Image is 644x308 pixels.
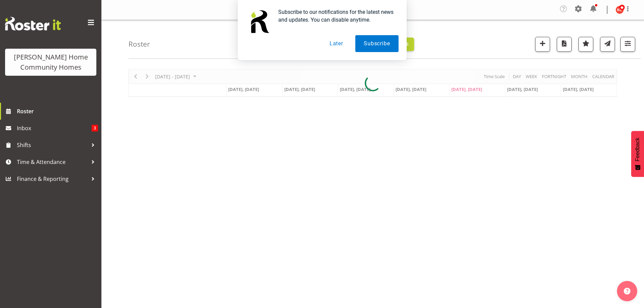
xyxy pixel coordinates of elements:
[273,8,399,24] div: Subscribe to our notifications for the latest news and updates. You can disable anytime.
[17,140,88,150] span: Shifts
[355,35,398,52] button: Subscribe
[17,157,88,167] span: Time & Attendance
[635,138,641,161] span: Feedback
[12,52,90,72] div: [PERSON_NAME] Home Community Homes
[246,8,273,35] img: notification icon
[17,123,92,133] span: Inbox
[17,106,98,116] span: Roster
[624,288,630,294] img: help-xxl-2.png
[92,125,98,132] span: 3
[321,35,352,52] button: Later
[631,131,644,177] button: Feedback - Show survey
[17,174,88,184] span: Finance & Reporting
